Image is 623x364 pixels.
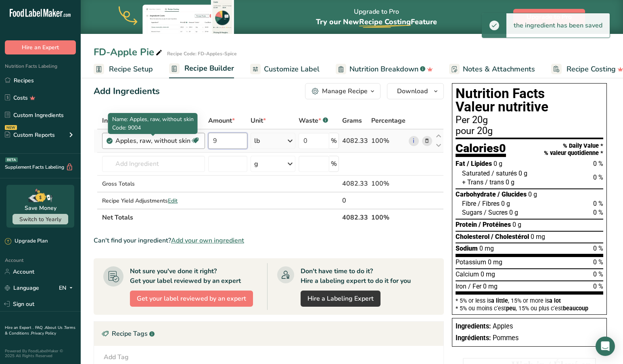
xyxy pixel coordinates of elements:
span: Recipe Setup [109,64,153,75]
div: Can't find your ingredient? [94,236,444,245]
div: Calories [456,142,506,157]
span: Sugars [462,209,482,216]
span: Apples [493,322,513,330]
div: 100% [371,136,406,146]
span: Protein [456,221,477,228]
div: g [254,159,258,169]
span: Ingredient [102,116,136,126]
div: % Daily Value * % valeur quotidienne * [544,142,603,157]
span: Grams [342,116,362,126]
span: 0 g [512,221,521,228]
span: 0 mg [479,245,494,252]
div: FD-Apple Pie [94,45,164,59]
span: Customize Label [264,64,320,75]
span: 0 % [593,174,603,181]
span: Fat [456,160,465,167]
span: Potassium [456,258,486,266]
span: Ingredients: [456,322,491,330]
div: Waste [299,116,328,126]
span: 0 [499,141,506,155]
div: * 5% ou moins c’est , 15% ou plus c’est [456,305,603,311]
span: 0 % [593,245,603,252]
div: Don't have time to do it? Hire a labeling expert to do it for you [301,266,411,286]
span: / Glucides [498,190,527,198]
span: Cholesterol [456,233,489,241]
section: * 5% or less is , 15% or more is [456,295,603,311]
a: Terms & Conditions . [5,325,75,336]
a: Notes & Attachments [449,60,535,78]
a: Hire an Expert . [5,325,33,331]
span: Upgrade to Pro [527,12,572,22]
span: Switch to Yearly [19,215,61,223]
span: Calcium [456,270,479,278]
div: Save Money [25,204,56,212]
span: peu [506,305,516,312]
div: Add Tag [104,352,129,362]
span: Get your label reviewed by an expert [137,294,246,303]
span: beaucoup [563,305,588,312]
a: Nutrition Breakdown [336,60,433,78]
a: Hire a Labeling Expert [301,291,380,307]
div: 4082.33 [342,179,368,188]
span: 0 g [518,169,527,177]
div: EN [59,283,76,293]
div: Per 20g [456,115,603,125]
button: Download [387,83,444,99]
div: Open Intercom Messenger [596,337,615,356]
span: Download [397,86,428,96]
span: Recipe Builder [184,63,234,74]
div: Recipe Tags [94,322,443,346]
span: 0 g [501,200,510,207]
span: 0 g [528,190,537,198]
span: Notes & Attachments [463,64,535,75]
span: 0 g [506,178,514,186]
button: Upgrade to Pro [513,9,585,25]
span: Try our New Feature [316,17,437,27]
h1: Nutrition Facts Valeur nutritive [456,87,603,114]
span: Ingrédients: [456,334,491,342]
div: Gross Totals [102,180,205,188]
span: / Lipides [467,160,492,167]
span: / Fer [468,282,481,290]
a: Customize Label [250,60,320,78]
span: Carbohydrate [456,190,496,198]
span: Unit [251,116,266,126]
button: Manage Recipe [305,83,380,99]
span: Pommes [493,334,518,342]
span: 0 g [493,160,502,167]
div: lb [254,136,260,146]
span: 0 mg [481,270,495,278]
div: the ingredient has been saved [506,13,610,38]
span: Recipe Costing [567,64,616,75]
span: Nutrition Breakdown [349,64,418,75]
span: / Cholestérol [491,233,529,241]
span: / trans [485,178,504,186]
div: 4082.33 [342,136,368,146]
span: Name: Apples, raw, without skin [112,115,194,123]
th: 100% [370,209,407,226]
a: i [409,136,419,146]
div: Not sure you've done it right? Get your label reviewed by an expert [130,266,241,286]
span: 0 mg [488,258,502,266]
div: 100% [371,179,406,188]
a: About Us . [45,325,64,331]
div: Upgrade to Pro [316,0,437,34]
div: Powered By FoodLabelMaker © 2025 All Rights Reserved [5,349,76,358]
div: Upgrade Plan [5,237,48,245]
div: BETA [5,157,18,162]
div: Recipe Code: FD-Apples-Spice [167,50,237,57]
span: a lot [549,297,561,304]
span: Recipe Costing [359,17,411,27]
div: Custom Reports [5,131,55,139]
div: Apples, raw, without skin [115,136,190,146]
th: 4082.33 [341,209,370,226]
span: 0 % [593,160,603,167]
a: Language [5,281,39,295]
span: / Sucres [484,209,508,216]
span: 0 g [509,209,518,216]
button: Switch to Yearly [13,214,68,224]
span: / saturés [491,169,517,177]
span: Edit [168,197,178,205]
button: Get your label reviewed by an expert [130,291,253,307]
span: Sodium [456,245,478,252]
